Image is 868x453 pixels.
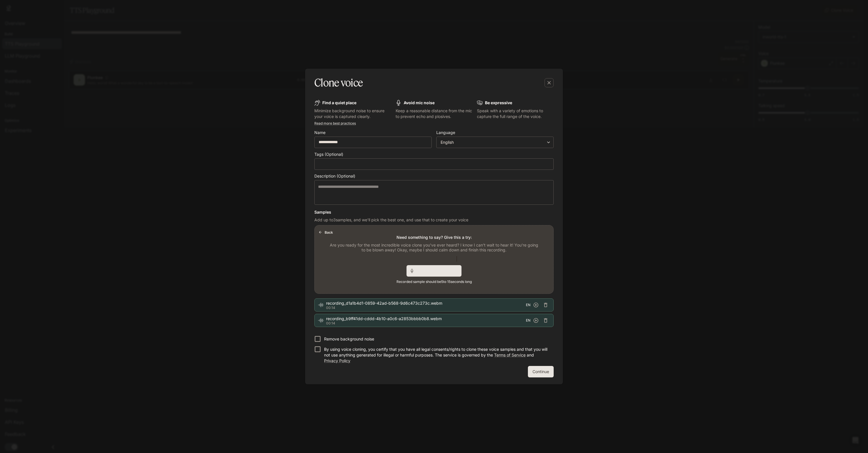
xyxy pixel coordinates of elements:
[326,300,526,306] span: recording_d1a1b4d1-0859-42ad-b568-9d6c473c273c.webm
[494,352,526,357] a: Terms of Service
[437,139,553,145] div: English
[396,235,472,240] p: Need something to say? Give this a try:
[314,131,325,135] p: Name
[441,139,544,145] div: English
[485,100,512,105] b: Be expressive
[314,174,355,178] p: Description (Optional)
[396,279,472,285] span: Recorded sample should be 5 to 15 seconds long
[322,100,356,105] b: Find a quiet place
[326,316,526,322] span: recording_b9ff41dd-cddd-4b10-a0c6-a2853bbbb0b8.webm
[396,108,472,119] p: Keep a reasonable distance from the mic to prevent echo and plosives.
[526,302,530,308] span: EN
[436,131,455,135] p: Language
[314,76,363,90] h5: Clone voice
[528,366,554,377] button: Continue
[416,268,459,274] span: Start New Recording
[324,346,549,364] p: By using voice cloning, you certify that you have all legal consents/rights to clone these voice ...
[404,100,435,105] b: Avoid mic noise
[526,318,530,323] span: EN
[477,108,554,119] p: Speak with a variety of emotions to capture the full range of the voice.
[317,228,335,237] button: Back
[407,265,461,277] div: Start New Recording
[314,217,554,223] p: Add up to 3 samples, and we'll pick the best one, and use that to create your voice
[314,209,554,215] h6: Samples
[314,152,343,156] p: Tags (Optional)
[326,322,526,325] p: 00:14
[328,243,540,253] p: Are you ready for the most incredible voice clone you've ever heard? I know I can't wait to hear ...
[314,108,391,119] p: Minimize background noise to ensure your voice is captured clearly.
[324,336,374,342] p: Remove background noise
[314,121,356,125] a: Read more best practices
[326,306,526,310] p: 00:14
[324,358,350,363] a: Privacy Policy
